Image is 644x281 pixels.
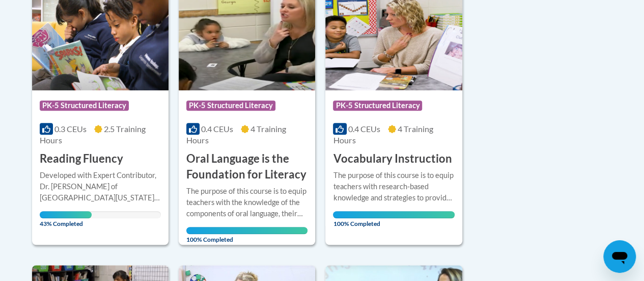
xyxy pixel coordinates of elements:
span: 0.4 CEUs [201,124,233,134]
div: Your progress [333,211,454,218]
div: Your progress [186,227,307,234]
span: PK-5 Structured Literacy [186,100,275,111]
span: PK-5 Structured Literacy [333,100,422,111]
span: 100% Completed [186,227,307,243]
span: 0.4 CEUs [348,124,380,134]
iframe: Button to launch messaging window [603,240,636,273]
span: 43% Completed [40,211,92,227]
span: PK-5 Structured Literacy [40,100,129,111]
div: The purpose of this course is to equip teachers with the knowledge of the components of oral lang... [186,186,307,219]
span: 100% Completed [333,211,454,227]
h3: Reading Fluency [40,151,123,167]
h3: Oral Language is the Foundation for Literacy [186,151,307,183]
div: Developed with Expert Contributor, Dr. [PERSON_NAME] of [GEOGRAPHIC_DATA][US_STATE], [GEOGRAPHIC_... [40,170,161,203]
span: 0.3 CEUs [54,124,87,134]
div: The purpose of this course is to equip teachers with research-based knowledge and strategies to p... [333,170,454,203]
div: Your progress [40,211,92,218]
h3: Vocabulary Instruction [333,151,452,167]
